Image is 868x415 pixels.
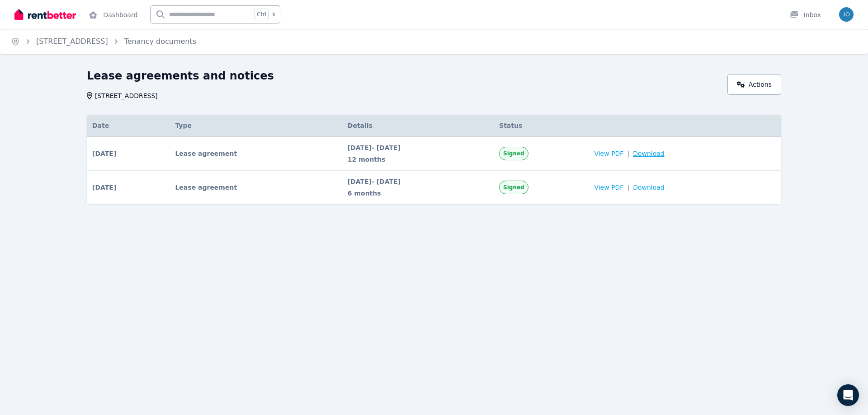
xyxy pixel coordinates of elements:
span: Signed [503,184,524,191]
a: Tenancy documents [124,37,196,46]
span: View PDF [594,183,623,192]
span: [DATE] - [DATE] [348,143,488,152]
div: Open Intercom Messenger [837,384,859,406]
span: [DATE] - [DATE] [348,177,488,186]
td: Lease agreement [170,171,342,205]
div: Inbox [789,10,821,19]
span: Ctrl [255,9,269,20]
img: RentBetter [14,8,76,21]
span: [DATE] [92,149,116,158]
h1: Lease agreements and notices [87,69,274,83]
span: [STREET_ADDRESS] [95,91,158,100]
span: 12 months [348,155,488,164]
a: [STREET_ADDRESS] [36,37,108,46]
img: Jorja Jho Smith [839,7,854,22]
th: Date [87,115,170,137]
a: Actions [727,74,781,95]
span: 6 months [348,189,488,198]
th: Type [170,115,342,137]
td: Lease agreement [170,137,342,171]
th: Status [494,115,589,137]
span: | [627,183,629,192]
th: Details [342,115,494,137]
span: [DATE] [92,183,116,192]
span: Signed [503,150,524,157]
span: k [272,11,275,18]
span: Download [633,183,665,192]
span: View PDF [594,149,623,158]
span: Download [633,149,665,158]
span: | [627,149,629,158]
